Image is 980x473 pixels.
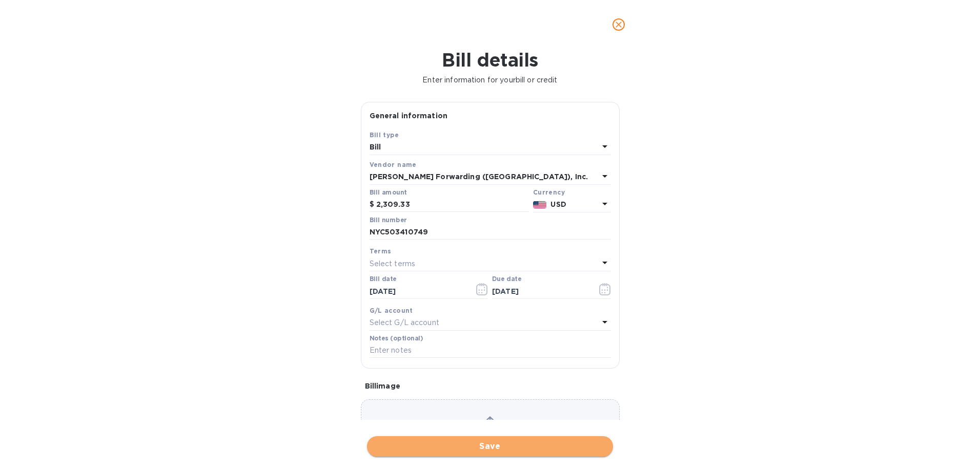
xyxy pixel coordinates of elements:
span: Save [375,440,605,453]
img: USD [533,201,547,208]
b: [PERSON_NAME] Forwarding ([GEOGRAPHIC_DATA]), Inc. [370,173,588,181]
b: Currency [533,188,565,196]
input: Enter bill number [370,225,611,240]
label: Due date [492,276,521,283]
label: Notes (optional) [370,335,423,341]
p: Select G/L account [370,317,439,328]
b: Terms [370,247,392,255]
label: Bill date [370,276,397,283]
p: Enter information for your bill or credit [8,75,972,85]
div: $ [370,197,376,212]
b: Bill type [370,131,399,139]
p: Select terms [370,259,416,269]
label: Bill number [370,217,406,223]
b: Bill [370,143,381,151]
input: Enter notes [370,343,611,358]
b: USD [550,200,566,208]
b: Vendor name [370,161,417,168]
button: close [606,12,631,37]
h1: Bill details [8,49,972,71]
b: G/L account [370,307,413,314]
input: Select date [370,284,466,299]
button: Save [367,436,613,457]
b: General information [370,112,448,120]
input: Due date [492,284,589,299]
label: Bill amount [370,189,406,196]
p: Bill image [365,381,616,391]
input: $ Enter bill amount [376,197,529,212]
